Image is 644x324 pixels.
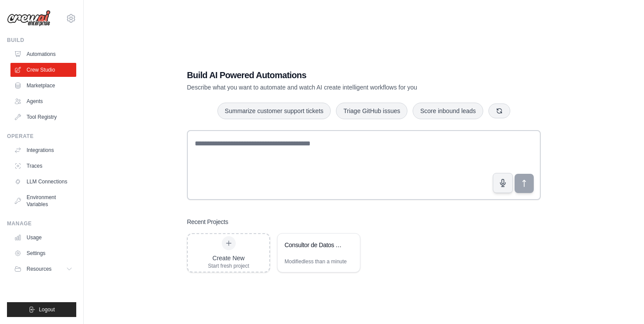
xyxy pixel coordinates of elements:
button: Logout [7,302,76,317]
span: Logout [39,306,55,313]
a: Environment Variables [10,190,76,211]
a: Marketplace [10,79,76,93]
button: Get new suggestions [488,103,510,118]
button: Score inbound leads [413,103,483,119]
a: Usage [10,231,76,245]
h3: Recent Projects [187,217,228,226]
img: Logo [7,10,51,27]
a: Settings [10,246,76,260]
button: Click to speak your automation idea [493,173,513,193]
div: Start fresh project [208,262,249,269]
a: Automations [10,47,76,61]
a: Integrations [10,143,76,157]
button: Triage GitHub issues [336,103,407,119]
span: Resources [27,265,51,272]
h1: Build AI Powered Automations [187,69,480,81]
div: Create New [208,254,249,262]
a: Traces [10,159,76,173]
div: Operate [7,133,76,140]
div: Manage [7,220,76,227]
div: Consultor de Datos Multidimensionales ArcGIS y CSV [285,241,344,249]
div: Modified less than a minute [285,258,347,265]
a: Crew Studio [10,63,76,77]
div: Build [7,37,76,44]
button: Resources [10,262,76,276]
a: Agents [10,94,76,108]
p: Describe what you want to automate and watch AI create intelligent workflows for you [187,83,480,92]
a: LLM Connections [10,175,76,189]
button: Summarize customer support tickets [217,103,331,119]
a: Tool Registry [10,110,76,124]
